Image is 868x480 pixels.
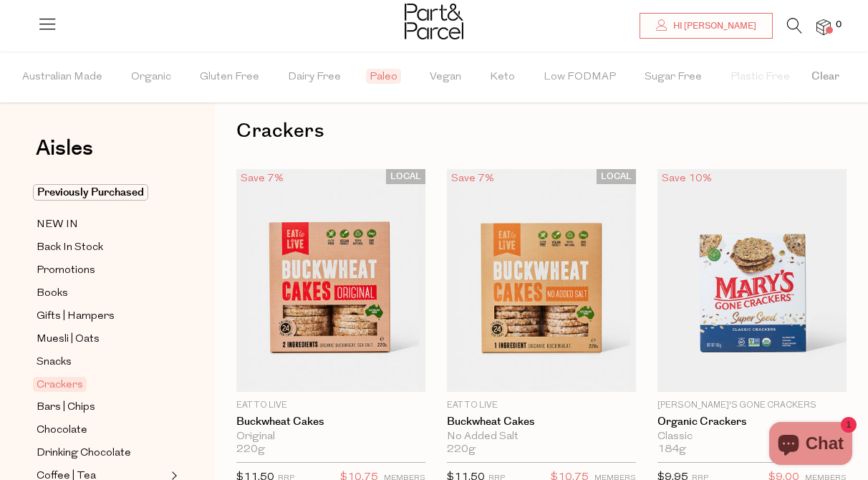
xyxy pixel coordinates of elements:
span: Paleo [366,69,401,84]
a: Gifts | Hampers [37,307,167,325]
span: Promotions [37,262,95,279]
a: Drinking Chocolate [37,444,167,462]
p: [PERSON_NAME]'s Gone Crackers [657,399,847,412]
a: Buckwheat Cakes [236,416,425,428]
a: Bars | Chips [37,398,167,416]
span: Drinking Chocolate [37,445,131,462]
span: Vegan [430,52,461,102]
span: Keto [490,52,515,102]
a: Hi [PERSON_NAME] [640,13,773,39]
a: NEW IN [37,216,167,234]
a: Chocolate [37,421,167,439]
a: Buckwheat Cakes [447,416,636,428]
div: No Added Salt [447,431,636,443]
img: Buckwheat Cakes [447,169,636,393]
a: Books [37,284,167,302]
div: Save 10% [657,169,716,188]
img: Part&Parcel [405,4,463,39]
span: Previously Purchased [33,184,148,201]
p: Eat To Live [236,399,425,412]
span: Back In Stock [37,239,103,256]
span: 0 [832,19,845,32]
span: Australian Made [22,52,102,102]
span: Dairy Free [288,52,341,102]
span: Hi [PERSON_NAME] [670,20,756,32]
img: Organic Crackers [657,169,847,393]
a: Promotions [37,261,167,279]
h1: Crackers [236,115,847,148]
div: Save 7% [447,169,498,188]
span: Sugar Free [645,52,702,102]
a: Snacks [37,353,167,371]
span: Muesli | Oats [37,331,100,348]
span: Gifts | Hampers [37,308,115,325]
span: Crackers [33,377,87,392]
a: Previously Purchased [37,184,167,201]
img: Buckwheat Cakes [236,169,425,393]
a: Aisles [36,138,93,173]
span: Bars | Chips [37,399,95,416]
a: Organic Crackers [657,416,847,428]
a: Muesli | Oats [37,330,167,348]
a: 0 [816,19,831,34]
div: Save 7% [236,169,288,188]
span: LOCAL [386,169,425,184]
button: Clear filter by Filter [783,52,868,102]
span: Aisles [36,133,93,164]
inbox-online-store-chat: Shopify online store chat [765,422,857,469]
div: Original [236,431,425,443]
span: 220g [447,443,476,456]
span: Gluten Free [200,52,259,102]
span: 184g [657,443,686,456]
p: Eat To Live [447,399,636,412]
span: LOCAL [597,169,636,184]
span: Chocolate [37,422,87,439]
span: NEW IN [37,216,78,234]
span: Low FODMAP [544,52,616,102]
span: Plastic Free [730,52,790,102]
span: 220g [236,443,265,456]
a: Crackers [37,376,167,393]
span: Books [37,285,68,302]
span: Organic [131,52,171,102]
div: Classic [657,431,847,443]
span: Snacks [37,354,72,371]
a: Back In Stock [37,239,167,256]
